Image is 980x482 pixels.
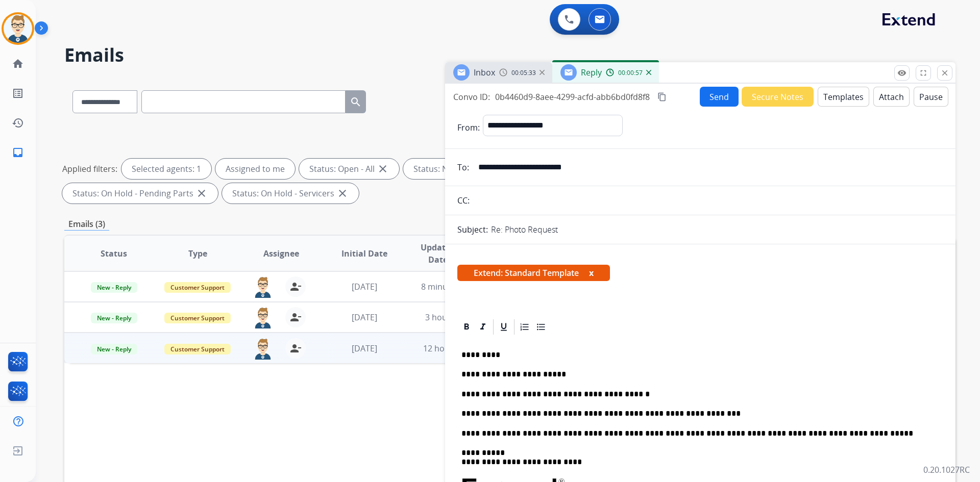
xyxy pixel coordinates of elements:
[350,96,362,108] mat-icon: search
[495,91,650,103] span: 0b4460d9-8aee-4299-acfd-abb6bd0fd8f8
[457,223,488,236] p: Subject:
[101,247,127,260] span: Status
[121,159,211,179] div: Selected agents: 1
[425,312,471,323] span: 3 hours ago
[12,87,24,99] mat-icon: list_alt
[222,183,359,204] div: Status: On Hold - Servicers
[352,312,377,323] span: [DATE]
[940,68,949,78] mat-icon: close
[457,121,480,134] p: From:
[12,117,24,129] mat-icon: history
[352,343,377,354] span: [DATE]
[453,91,490,103] p: Convo ID:
[253,276,273,298] img: agent-avatar
[459,319,474,335] div: Bold
[919,68,928,78] mat-icon: fullscreen
[589,267,594,279] button: x
[289,311,302,323] mat-icon: person_remove
[818,87,869,107] button: Templates
[299,159,399,179] div: Status: Open - All
[457,161,469,173] p: To:
[377,163,389,175] mat-icon: close
[511,69,536,77] span: 00:05:33
[423,343,474,354] span: 12 hours ago
[12,146,24,159] mat-icon: inbox
[64,45,955,65] h2: Emails
[914,87,948,107] button: Pause
[12,58,24,70] mat-icon: home
[657,92,667,102] mat-icon: content_copy
[91,313,137,323] span: New - Reply
[62,183,218,204] div: Status: On Hold - Pending Parts
[64,218,109,231] p: Emails (3)
[457,265,610,281] span: Extend: Standard Template
[263,247,299,260] span: Assignee
[897,68,906,78] mat-icon: remove_red_eye
[457,194,470,207] p: CC:
[742,87,814,107] button: Secure Notes
[873,87,910,107] button: Attach
[253,338,273,360] img: agent-avatar
[421,281,476,292] span: 8 minutes ago
[341,247,387,260] span: Initial Date
[253,307,273,328] img: agent-avatar
[700,87,739,107] button: Send
[164,282,231,293] span: Customer Support
[188,247,207,260] span: Type
[164,313,231,323] span: Customer Support
[336,187,349,199] mat-icon: close
[289,342,302,354] mat-icon: person_remove
[91,282,137,293] span: New - Reply
[352,281,377,292] span: [DATE]
[517,319,532,335] div: Ordered List
[415,241,461,266] span: Updated Date
[491,223,558,236] p: Re: Photo Request
[618,69,643,77] span: 00:00:57
[195,187,208,199] mat-icon: close
[215,159,295,179] div: Assigned to me
[496,319,511,335] div: Underline
[581,67,602,78] span: Reply
[62,163,117,175] p: Applied filters:
[403,159,511,179] div: Status: New - Initial
[91,344,137,354] span: New - Reply
[164,344,231,354] span: Customer Support
[474,67,495,78] span: Inbox
[289,281,302,293] mat-icon: person_remove
[475,319,491,335] div: Italic
[533,319,549,335] div: Bullet List
[4,14,32,43] img: avatar
[923,464,970,476] p: 0.20.1027RC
